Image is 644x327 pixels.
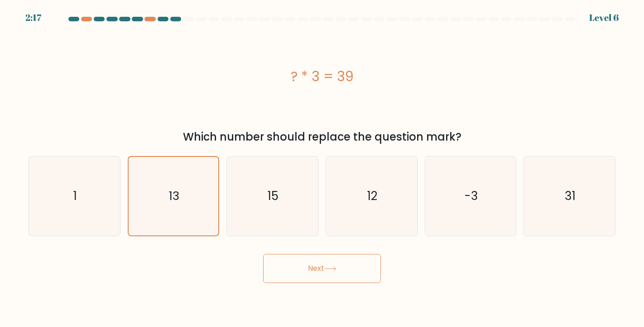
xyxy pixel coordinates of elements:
[268,188,279,204] text: 15
[589,11,619,24] div: Level 6
[367,188,377,204] text: 12
[465,188,478,204] text: -3
[263,254,381,283] button: Next
[34,129,610,145] div: Which number should replace the question mark?
[73,188,77,204] text: 1
[25,11,41,24] div: 2:17
[29,66,615,87] div: ? * 3 = 39
[169,188,179,204] text: 13
[565,188,576,204] text: 31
